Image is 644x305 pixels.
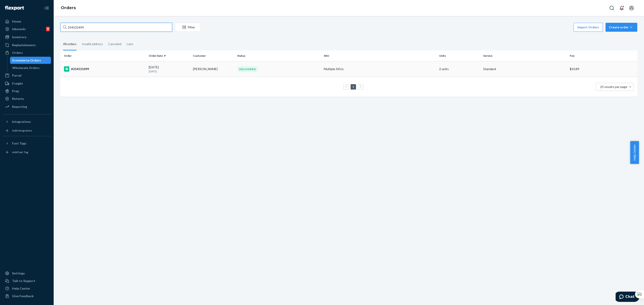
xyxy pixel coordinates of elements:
[3,103,51,110] a: Reporting
[616,292,640,303] iframe: Opens a widget where you can chat to one of our agents
[12,66,40,70] div: Wholesale Orders
[63,38,76,50] div: All orders
[12,119,31,124] div: Integrations
[5,6,24,10] img: Flexport logo
[12,150,28,154] div: Add Fast Tag
[175,23,201,32] button: Filter
[617,4,626,13] button: Open notifications
[627,4,636,13] button: Open account menu
[3,127,51,134] a: Add Integration
[191,61,235,77] td: [PERSON_NAME]
[609,25,634,29] div: Create order
[3,88,51,95] a: Prep
[12,141,26,146] div: Fast Tags
[12,43,36,47] div: Replenishments
[82,38,103,50] div: Invalid address
[3,18,51,25] a: Home
[352,85,355,89] a: Page 1 is your current page
[568,50,637,61] th: Fee
[127,38,133,50] div: Late
[60,23,172,32] input: Search orders
[606,23,637,32] button: Create order
[193,54,234,58] div: Customer
[568,61,637,77] td: $10.89
[10,57,51,64] a: Ecommerce Orders
[481,50,568,61] th: Service
[235,50,322,61] th: Status
[3,95,51,102] a: Returns
[3,270,51,277] a: Settings
[574,23,603,32] button: Import Orders
[3,33,51,41] a: Inventory
[149,65,189,73] div: [DATE]
[437,50,482,61] th: Units
[60,50,147,61] th: Order
[322,61,437,77] td: Multiple SKUs
[3,292,51,300] button: Give Feedback
[12,271,25,276] div: Settings
[12,129,32,132] div: Add Integration
[12,286,30,291] div: Help Center
[3,149,51,156] a: Add Fast Tag
[64,66,145,72] div: #254531499
[12,89,19,93] div: Prep
[42,4,51,13] button: Close Navigation
[12,27,26,31] div: Inbounds
[61,5,76,10] a: Orders
[483,67,566,71] p: Standard
[12,50,23,55] div: Orders
[3,72,51,79] a: Parcel
[12,294,34,298] div: Give Feedback
[108,38,121,50] div: Canceled
[237,66,258,72] div: DELIVERED
[12,96,24,101] div: Returns
[3,118,51,125] button: Integrations
[12,279,35,283] div: Talk to Support
[3,25,51,33] a: Inbounds9
[3,140,51,147] button: Fast Tags
[57,2,79,15] ol: breadcrumbs
[600,85,627,89] span: 25 results per page
[12,58,41,63] div: Ecommerce Orders
[3,42,51,49] a: Replenishments
[12,104,27,109] div: Reporting
[630,141,639,164] button: Help Center
[3,80,51,87] a: Freight
[322,50,437,61] th: SKU
[437,61,482,77] td: 2 units
[12,19,21,24] div: Home
[175,25,201,29] div: Filter
[3,49,51,56] a: Orders
[12,73,21,78] div: Parcel
[12,35,26,39] div: Inventory
[147,50,191,61] th: Order Date
[12,81,23,86] div: Freight
[10,64,51,71] a: Wholesale Orders
[3,285,51,292] a: Help Center
[3,277,51,284] button: Talk to Support
[607,4,616,13] button: Open Search Box
[46,27,50,31] div: 9
[149,69,189,73] p: [DATE]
